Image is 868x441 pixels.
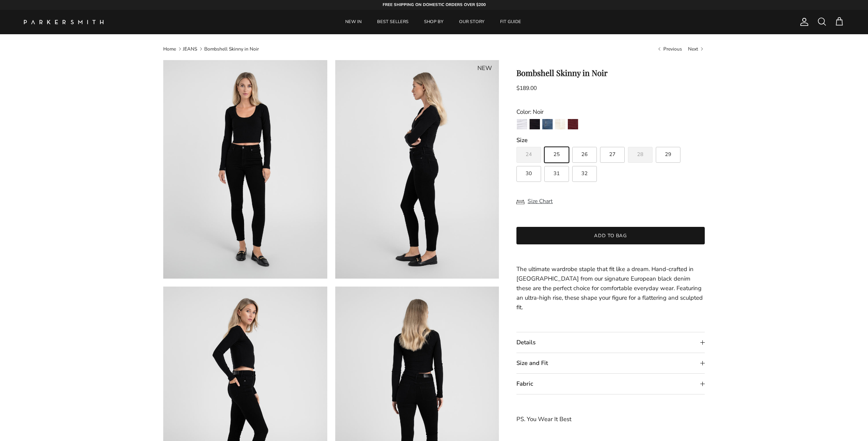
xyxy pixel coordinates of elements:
a: FIT GUIDE [493,10,528,34]
span: 29 [665,152,671,157]
a: NEW IN [338,10,369,34]
img: Noir [530,119,540,129]
img: Creamsickle [555,119,565,129]
nav: Breadcrumbs [163,45,705,52]
span: 32 [581,171,588,176]
label: Sold out [516,147,541,163]
span: 27 [609,152,616,157]
summary: Fabric [516,374,705,394]
a: OUR STORY [452,10,492,34]
span: 30 [526,171,532,176]
span: The ultimate wardrobe staple that fit like a dream. Hand-crafted in [GEOGRAPHIC_DATA] from our si... [516,265,703,311]
div: Color: Noir [516,107,705,117]
a: Creamsickle [555,119,566,132]
a: BEST SELLERS [370,10,416,34]
summary: Details [516,332,705,353]
a: Home [163,46,176,52]
span: Previous [663,46,682,52]
a: Jagger [542,119,553,132]
button: Size Chart [516,194,553,209]
summary: Size and Fit [516,353,705,373]
a: JEANS [183,46,197,52]
button: Add to bag [516,227,705,244]
p: PS. You Wear It Best [516,414,705,424]
h1: Bombshell Skinny in Noir [516,68,705,78]
strong: FREE SHIPPING ON DOMESTIC ORDERS OVER $200 [383,2,486,8]
label: Sold out [628,147,653,163]
span: 26 [581,152,588,157]
legend: Size [516,136,528,144]
a: Previous [657,45,682,52]
span: 28 [637,152,643,157]
span: 31 [553,171,560,176]
a: Account [796,17,809,27]
a: Bombshell Skinny in Noir [204,46,259,52]
a: SHOP BY [417,10,451,34]
span: $189.00 [516,84,537,92]
img: Parker Smith [24,20,104,24]
div: Primary [119,10,748,34]
img: Merlot [568,119,578,129]
span: Next [688,46,698,52]
span: 24 [526,152,532,157]
a: Noir [529,119,540,132]
a: Eternal White [516,119,528,132]
span: 25 [553,152,560,157]
a: Merlot [567,119,579,132]
img: Eternal White [517,119,527,129]
img: Jagger [542,119,553,129]
a: Next [688,45,705,52]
